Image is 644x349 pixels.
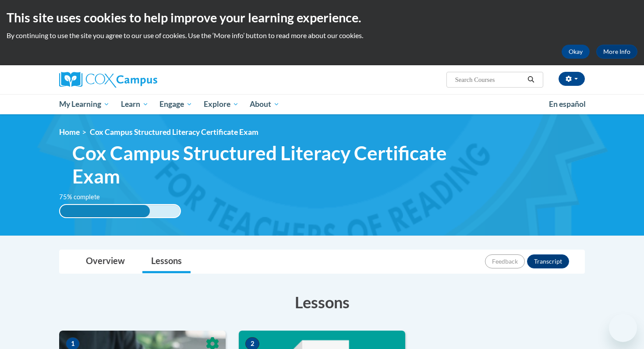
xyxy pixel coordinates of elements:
button: Account Settings [559,72,585,86]
a: Cox Campus [59,72,226,88]
iframe: Button to launch messaging window [609,314,637,342]
a: More Info [596,45,637,59]
input: Search Courses [454,74,524,85]
span: Engage [159,99,192,109]
a: My Learning [53,94,115,114]
button: Transcript [527,254,569,268]
label: 75% complete [59,192,110,202]
button: Feedback [485,254,525,268]
span: En español [549,99,586,109]
span: Learn [121,99,149,109]
img: Cox Campus [59,72,157,88]
a: Engage [154,94,198,114]
a: Home [59,127,80,137]
p: By continuing to use the site you agree to our use of cookies. Use the ‘More info’ button to read... [7,31,637,40]
a: About [244,94,286,114]
div: Main menu [46,94,598,114]
a: En español [543,95,591,113]
span: Cox Campus Structured Literacy Certificate Exam [72,141,464,188]
div: 75% complete [60,205,150,217]
h2: This site uses cookies to help improve your learning experience. [7,9,637,26]
span: Explore [204,99,239,109]
h3: Lessons [59,291,585,313]
span: About [250,99,280,109]
a: Lessons [142,250,191,273]
span: Cox Campus Structured Literacy Certificate Exam [90,127,258,137]
span: My Learning [59,99,110,109]
button: Search [524,74,538,85]
a: Learn [115,94,154,114]
a: Overview [77,250,134,273]
a: Explore [198,94,244,114]
button: Okay [562,45,590,59]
